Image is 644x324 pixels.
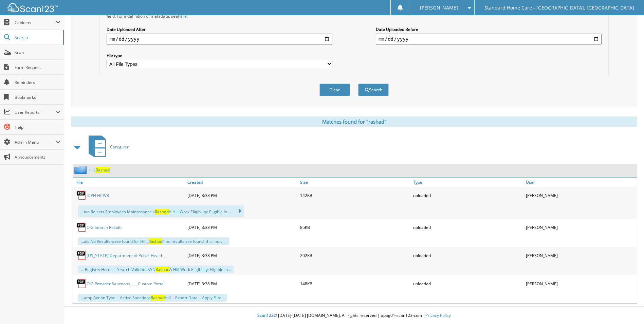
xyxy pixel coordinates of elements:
a: Privacy Policy [425,312,451,318]
div: 202KB [298,249,411,262]
span: Bookmarks [15,94,60,100]
div: 148KB [298,277,411,290]
div: [PERSON_NAME] [524,249,637,262]
span: Reminders [15,79,60,85]
div: [DATE] 3:38 PM [186,188,298,202]
span: Rashad [96,167,110,173]
div: 85KB [298,220,411,234]
button: Search [358,84,389,96]
img: folder2.png [74,166,89,174]
span: Rashad [151,295,165,301]
div: Matches found for "rashad" [71,116,637,127]
div: [PERSON_NAME] [524,277,637,290]
a: OIG Provider Sanctions____ Custom Portal [87,281,165,287]
a: User [524,178,637,187]
a: Type [411,178,524,187]
img: PDF.png [76,190,87,200]
label: Date Uploaded Before [376,26,602,32]
div: 142KB [298,188,411,202]
div: uploaded [411,188,524,202]
button: Clear [319,84,350,96]
div: [DATE] 3:38 PM [186,277,298,290]
a: [US_STATE] Department of Public Health ... [87,253,167,258]
a: Created [186,178,298,187]
div: ...ion Rejects Employees Maintenance » A Hill Work Eligibility: Eligible In... [78,205,244,217]
span: Rashad [148,238,162,244]
a: OIG Search Results [87,224,123,230]
a: Size [298,178,411,187]
span: Caregiver [110,144,129,150]
span: Help [15,124,60,130]
label: File type [107,53,332,58]
span: User Reports [15,109,56,115]
img: PDF.png [76,250,87,260]
div: ... Registry Home | Search Validate SSN A Hill Work Eligibility: Eligible In... [78,266,234,273]
div: [PERSON_NAME] [524,188,637,202]
span: Admin Menu [15,139,56,145]
div: ...amp Action Type  Active Sanctions Hill  Export Data  Apply Filte... [78,294,227,302]
input: start [107,34,332,44]
a: Caregiver [85,133,129,160]
img: scan123-logo-white.svg [7,3,58,12]
div: uploaded [411,249,524,262]
a: IDPH HCWR [87,193,109,198]
div: [PERSON_NAME] [524,220,637,234]
span: Rashad [155,267,169,272]
input: end [376,34,602,44]
span: Announcements [15,154,60,160]
div: [DATE] 3:38 PM [186,249,298,262]
span: Search [15,35,59,40]
span: Standard Home Care - [GEOGRAPHIC_DATA], [GEOGRAPHIC_DATA] [484,6,634,10]
div: uploaded [411,220,524,234]
span: Scan123 [257,312,274,318]
span: Scan [15,50,60,55]
span: Form Request [15,65,60,70]
img: PDF.png [76,222,87,232]
span: [PERSON_NAME] [420,6,458,10]
div: ...als No Results were found for Hill , If no results are found, this indivi... [78,237,229,245]
iframe: Chat Widget [610,291,644,324]
div: © [DATE]-[DATE] [DOMAIN_NAME]. All rights reserved | appg01-scan123-com | [64,307,644,324]
a: Hill,Rashad [89,167,110,173]
label: Date Uploaded After [107,26,332,32]
img: PDF.png [76,278,87,289]
a: File [73,178,186,187]
span: Cabinets [15,20,56,25]
div: uploaded [411,277,524,290]
a: here [178,13,187,19]
span: Rashad [155,209,169,215]
div: [DATE] 3:38 PM [186,220,298,234]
